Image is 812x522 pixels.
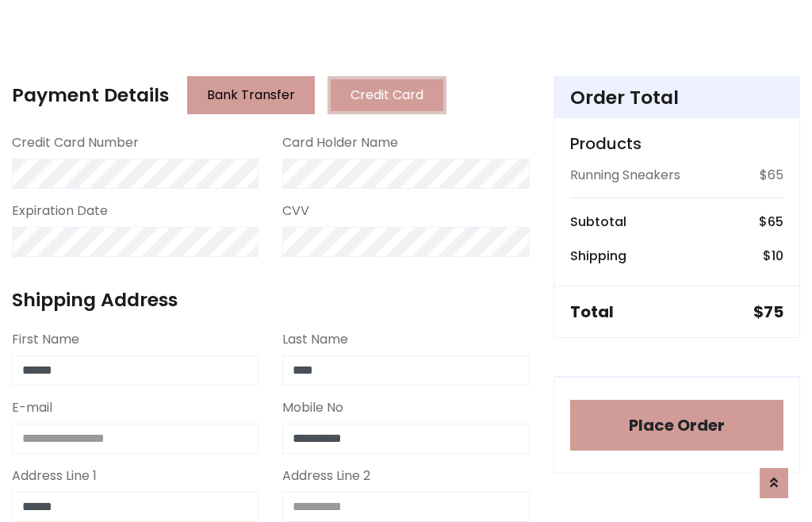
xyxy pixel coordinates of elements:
[764,301,783,323] span: 75
[12,466,97,486] label: Address Line 1
[12,133,139,152] label: Credit Card Number
[282,466,370,486] label: Address Line 2
[570,214,626,229] h6: Subtotal
[570,400,783,451] button: Place Order
[570,302,614,321] h5: Total
[282,330,348,349] label: Last Name
[570,134,783,153] h5: Products
[187,76,315,114] button: Bank Transfer
[327,76,446,114] button: Credit Card
[12,330,79,349] label: First Name
[772,247,783,265] span: 10
[759,214,783,229] h6: $
[768,213,783,231] span: 65
[282,133,398,152] label: Card Holder Name
[753,302,783,321] h5: $
[570,248,626,263] h6: Shipping
[282,398,343,417] label: Mobile No
[760,166,783,185] p: $65
[12,398,52,417] label: E-mail
[12,289,530,311] h4: Shipping Address
[12,202,108,221] label: Expiration Date
[282,202,309,221] label: CVV
[570,86,783,109] h4: Order Total
[570,166,680,185] p: Running Sneakers
[763,248,783,263] h6: $
[12,84,169,106] h4: Payment Details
